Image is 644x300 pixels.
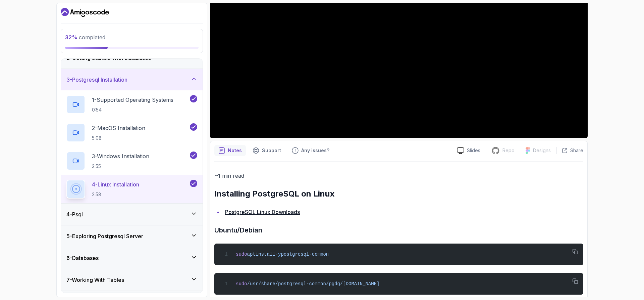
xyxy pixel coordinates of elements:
[275,252,281,257] span: -y
[61,7,109,18] a: Dashboard
[247,281,380,287] span: /usr/share/postgresql-common/pgdg/[DOMAIN_NAME]
[570,147,583,154] p: Share
[66,95,197,114] button: 1-Supported Operating Systems0:54
[66,254,99,262] h3: 6 - Databases
[66,210,83,218] h3: 4 - Psql
[281,252,329,257] span: postgresql-common
[61,269,203,291] button: 7-Working With Tables
[61,69,203,90] button: 3-Postgresql Installation
[66,123,197,142] button: 2-MacOS Installation5:08
[236,252,247,257] span: sudo
[214,225,583,235] h3: Ubuntu/Debian
[256,252,275,257] span: install
[225,209,300,215] a: PostgreSQL Linux Downloads
[66,152,197,170] button: 3-Windows Installation2:55
[92,124,145,132] p: 2 - MacOS Installation
[92,96,173,104] p: 1 - Supported Operating Systems
[467,147,480,154] p: Slides
[61,204,203,225] button: 4-Psql
[92,191,139,198] p: 2:58
[92,135,145,141] p: 5:08
[92,152,149,160] p: 3 - Windows Installation
[451,147,486,154] a: Slides
[61,225,203,247] button: 5-Exploring Postgresql Server
[533,147,551,154] p: Designs
[556,147,583,154] button: Share
[92,106,173,113] p: 0:54
[61,247,203,269] button: 6-Databases
[66,180,197,199] button: 4-Linux Installation2:58
[92,163,149,170] p: 2:55
[65,34,77,41] span: 32 %
[65,34,105,41] span: completed
[66,276,124,284] h3: 7 - Working With Tables
[92,180,139,188] p: 4 - Linux Installation
[502,147,515,154] p: Repo
[214,188,583,199] h2: Installing PostgreSQL on Linux
[247,252,256,257] span: apt
[236,281,247,287] span: sudo
[214,171,583,180] p: ~1 min read
[66,76,127,84] h3: 3 - Postgresql Installation
[66,232,143,240] h3: 5 - Exploring Postgresql Server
